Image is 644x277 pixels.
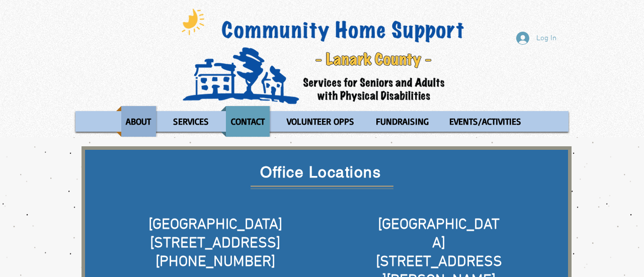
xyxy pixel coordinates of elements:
span: [GEOGRAPHIC_DATA] [378,216,500,253]
span: [STREET_ADDRESS] [150,234,280,253]
p: FUNDRAISING [371,106,433,137]
span: [PHONE_NUMBER] [155,253,275,271]
a: CONTACT [221,106,275,137]
a: EVENTS/ACTIVITIES [440,106,531,137]
a: FUNDRAISING [366,106,437,137]
span: [GEOGRAPHIC_DATA] [148,216,282,234]
span: Office Locations [260,163,381,181]
a: ABOUT [116,106,161,137]
p: ABOUT [121,106,155,137]
p: SERVICES [169,106,213,137]
p: CONTACT [226,106,269,137]
button: Log In [509,29,563,48]
p: VOLUNTEER OPPS [282,106,359,137]
span: Log In [533,33,560,44]
a: SERVICES [164,106,218,137]
nav: Site [75,106,569,137]
p: EVENTS/ACTIVITIES [445,106,526,137]
a: VOLUNTEER OPPS [277,106,364,137]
